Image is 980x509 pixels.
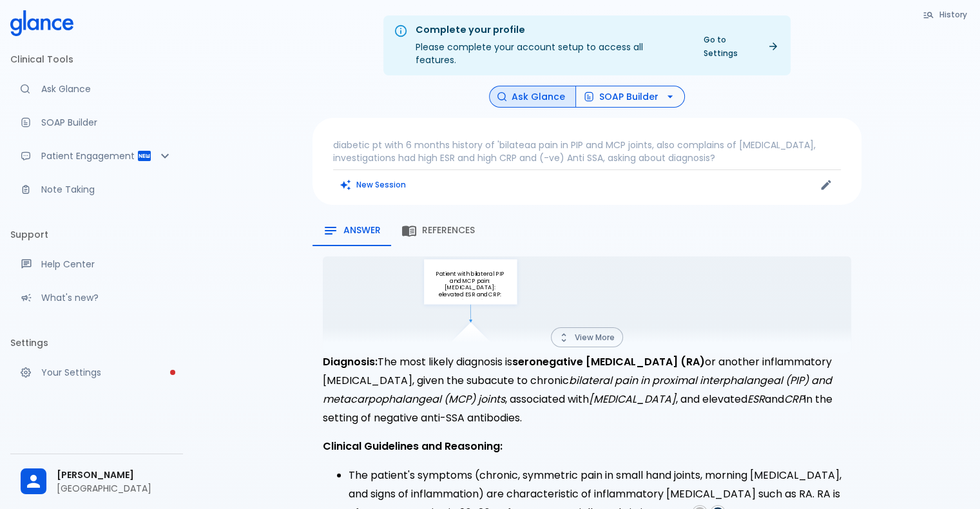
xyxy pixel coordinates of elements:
strong: seronegative [MEDICAL_DATA] (RA) [512,354,705,369]
div: [PERSON_NAME][GEOGRAPHIC_DATA] [10,459,183,504]
p: [GEOGRAPHIC_DATA] [57,482,173,495]
em: bilateral pain in proximal interphalangeal (PIP) and metacarpophalangeal (MCP) joints [323,373,832,407]
a: Go to Settings [696,30,785,62]
div: Please complete your account setup to access all features. [416,19,686,72]
div: Complete your profile [416,23,686,37]
a: Get help from our support team [10,250,183,278]
a: Docugen: Compose a clinical documentation in seconds [10,108,183,137]
p: Patient Engagement [41,149,137,162]
button: Clears all inputs and results. [333,175,414,194]
span: References [422,225,475,236]
em: ESR [747,392,765,407]
button: View More [551,327,623,347]
p: Note Taking [41,183,173,196]
p: Your Settings [41,366,173,379]
div: Patient Reports & Referrals [10,142,183,170]
strong: Clinical Guidelines and Reasoning: [323,439,503,454]
p: The most likely diagnosis is or another inflammatory [MEDICAL_DATA], given the subacute to chroni... [323,353,851,427]
li: Clinical Tools [10,44,183,75]
p: diabetic pt with 6 months history of 'bilateaa pain in PIP and MCP joints, also complains of [MED... [333,139,841,164]
p: SOAP Builder [41,116,173,129]
span: Answer [343,225,381,236]
em: [MEDICAL_DATA] [589,392,676,407]
a: Advanced note-taking [10,175,183,204]
p: Ask Glance [41,82,173,95]
button: SOAP Builder [575,86,685,108]
strong: Diagnosis: [323,354,378,369]
p: Patient with bilateral PIP and MCP pain: [MEDICAL_DATA]: elevated ESR and CRP: negative anti-SSA [434,271,506,305]
p: What's new? [41,291,173,304]
span: [PERSON_NAME] [57,468,173,482]
div: Recent updates and feature releases [10,283,183,312]
li: Support [10,219,183,250]
button: History [916,5,975,24]
button: Ask Glance [489,86,576,108]
p: Help Center [41,258,173,271]
button: Edit [816,175,836,195]
a: Moramiz: Find ICD10AM codes instantly [10,75,183,103]
a: Please complete account setup [10,358,183,387]
em: CRP [784,392,804,407]
li: Settings [10,327,183,358]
